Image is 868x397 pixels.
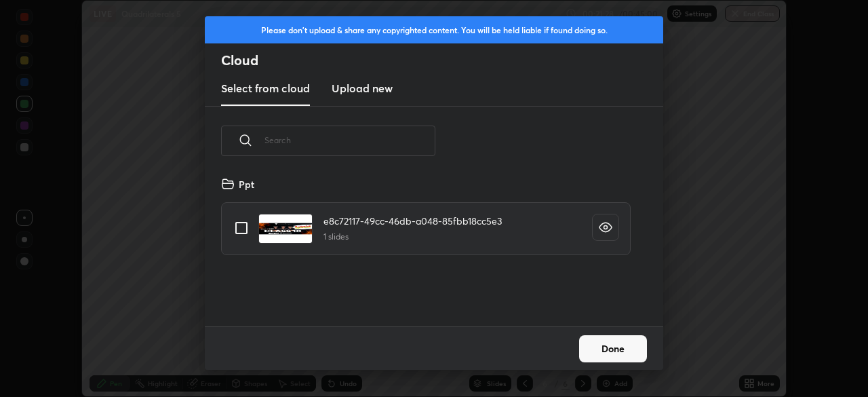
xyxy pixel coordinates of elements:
[221,80,310,96] h3: Select from cloud
[579,335,647,362] button: Done
[323,214,502,228] h4: e8c72117-49cc-46db-a048-85fbb18cc5e3
[264,111,435,169] input: Search
[221,52,663,69] h2: Cloud
[239,177,254,191] h4: Ppt
[323,231,502,243] h5: 1 slides
[258,214,313,244] img: 17073051227H2QI6.pdf
[332,80,393,96] h3: Upload new
[205,172,647,326] div: grid
[205,16,663,43] div: Please don't upload & share any copyrighted content. You will be held liable if found doing so.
